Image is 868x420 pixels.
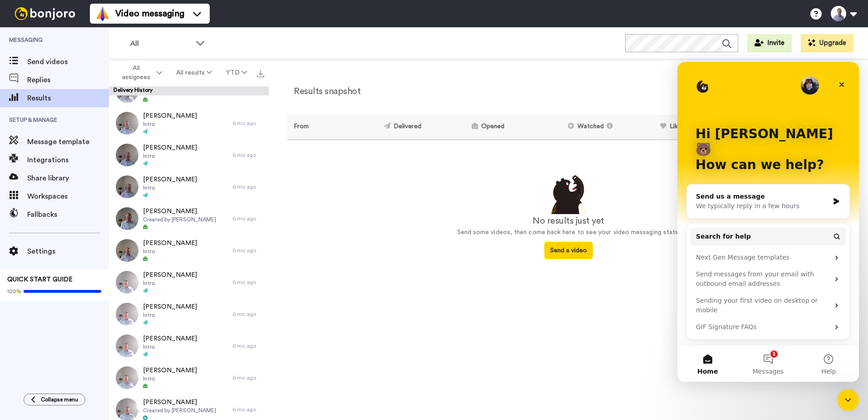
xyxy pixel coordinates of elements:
[143,216,216,223] span: Created by [PERSON_NAME]
[837,389,859,411] iframe: Intercom live chat
[287,86,360,96] h2: Results snapshot
[143,175,197,184] span: [PERSON_NAME]
[546,173,591,215] img: results-emptystates.png
[109,298,269,330] a: [PERSON_NAME]Intro6 mo ago
[232,120,264,127] div: 6 mo ago
[109,139,269,171] a: [PERSON_NAME]Intro6 mo ago
[232,374,264,381] div: 6 mo ago
[109,266,269,298] a: [PERSON_NAME]Intro6 mo ago
[287,115,333,140] th: From
[143,248,197,255] span: Intro
[116,207,138,230] img: d89b1634-bacd-40f5-9427-232fadf9ecd5-thumb.jpg
[143,152,197,160] span: Intro
[111,60,169,85] button: All assignees
[677,62,859,382] iframe: Intercom live chat
[109,330,269,362] a: [PERSON_NAME]Intro6 mo ago
[109,107,269,139] a: [PERSON_NAME]Intro6 mo ago
[232,310,264,318] div: 6 mo ago
[333,115,425,140] th: Delivered
[143,343,197,350] span: Intro
[116,271,138,294] img: e48a258a-3348-4dd0-a35f-fb219c07559b-thumb.jpg
[27,191,109,202] span: Workspaces
[232,215,264,222] div: 6 mo ago
[143,311,197,319] span: Intro
[620,115,689,140] th: Liked
[109,171,269,203] a: [PERSON_NAME]Intro6 mo ago
[508,115,619,140] th: Watched
[27,75,109,85] span: Replies
[116,303,138,325] img: e583460e-9b21-4bd5-8184-7fc4eec4b1dd-thumb.jpg
[143,143,197,152] span: [PERSON_NAME]
[143,239,197,248] span: [PERSON_NAME]
[116,366,138,389] img: fba40c9f-8955-4148-b892-c8b93a1a286e-thumb.jpg
[7,288,21,295] span: 100%
[24,394,85,405] button: Collapse menu
[544,242,593,259] button: Send a video
[143,184,197,191] span: Intro
[109,203,269,235] a: [PERSON_NAME]Created by [PERSON_NAME]6 mo ago
[109,235,269,266] a: [PERSON_NAME]Intro6 mo ago
[116,239,138,262] img: e5473af2-6d2d-4223-b672-73e64b1e452b-thumb.jpg
[254,66,267,80] button: Export all results that match these filters now.
[109,86,269,95] div: Delivery History
[11,7,79,20] img: bj-logo-header-white.svg
[287,214,850,228] div: No results just yet
[232,342,264,350] div: 6 mo ago
[143,120,197,128] span: Intro
[27,209,109,220] span: Fallbacks
[169,65,219,81] button: All results
[287,228,850,237] p: Send some videos, then come back here to see your video messaging stats.
[116,144,138,166] img: 59dcf4e6-c5e1-4313-9733-e21f2f44db60-thumb.jpg
[27,173,109,184] span: Share library
[27,155,109,165] span: Integrations
[143,366,197,375] span: [PERSON_NAME]
[143,398,216,407] span: [PERSON_NAME]
[115,7,184,20] span: Video messaging
[544,247,593,254] a: Send a video
[425,115,508,140] th: Opened
[27,56,109,67] span: Send videos
[143,280,197,287] span: Intro
[801,34,853,52] button: Upgrade
[7,276,73,283] span: QUICK START GUIDE
[116,335,138,357] img: b1500e80-5fbf-4e7d-befc-dd04ce4cf704-thumb.jpg
[232,183,264,190] div: 6 mo ago
[143,375,197,382] span: Intro
[95,6,110,21] img: vm-color.svg
[232,406,264,413] div: 6 mo ago
[118,64,155,82] span: All assignees
[41,396,78,403] span: Collapse menu
[130,38,191,49] span: All
[232,247,264,254] div: 6 mo ago
[27,93,109,104] span: Results
[143,302,197,311] span: [PERSON_NAME]
[27,246,109,257] span: Settings
[27,136,109,147] span: Message template
[257,70,264,77] img: export.svg
[232,279,264,286] div: 6 mo ago
[143,111,197,120] span: [PERSON_NAME]
[747,34,792,52] button: Invite
[116,175,138,198] img: 20e2c4ee-93c9-4aa7-a203-887dd8cef486-thumb.jpg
